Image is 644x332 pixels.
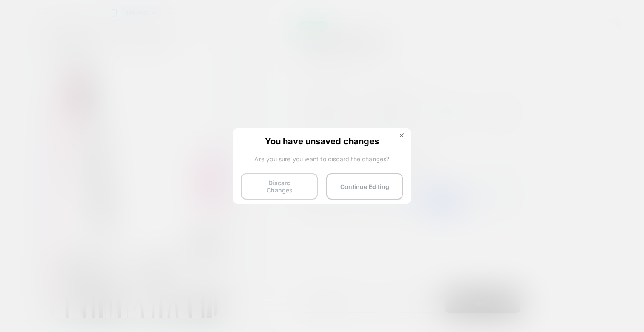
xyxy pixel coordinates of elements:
span: You have unsaved changes [241,136,403,145]
button: Continue Editing [326,173,403,200]
inbox-online-store-chat: Shopify online store chat [144,212,162,240]
img: close [400,133,404,137]
div: Reviews [150,126,169,183]
span: Are you sure you want to discard the changes? [241,155,403,163]
button: Discard Changes [241,173,318,200]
